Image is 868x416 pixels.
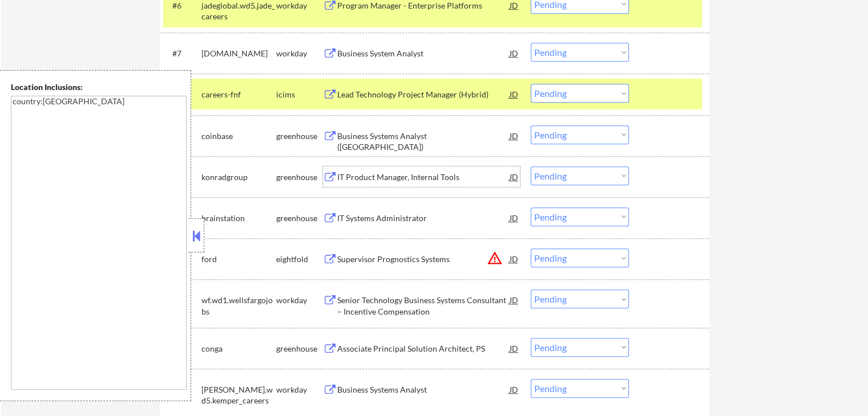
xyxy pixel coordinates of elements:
[201,89,276,100] div: careers-fnf
[508,289,520,310] div: JD
[201,213,276,224] div: brainstation
[508,338,520,358] div: JD
[201,295,276,317] div: wf.wd1.wellsfargojobs
[276,254,323,265] div: eightfold
[508,379,520,399] div: JD
[276,343,323,354] div: greenhouse
[276,89,323,100] div: icims
[201,384,276,406] div: [PERSON_NAME].wd5.kemper_careers
[337,295,510,317] div: Senior Technology Business Systems Consultant – Incentive Compensation
[337,130,510,153] div: Business Systems Analyst ([GEOGRAPHIC_DATA])
[276,48,323,59] div: workday
[276,384,323,395] div: workday
[508,248,520,269] div: JD
[276,213,323,224] div: greenhouse
[276,172,323,183] div: greenhouse
[172,48,192,59] div: #7
[337,48,510,59] div: Business System Analyst
[337,213,510,224] div: IT Systems Administrator
[201,343,276,354] div: conga
[337,384,510,395] div: Business Systems Analyst
[337,343,510,354] div: Associate Principal Solution Architect, PS
[508,43,520,63] div: JD
[337,254,510,265] div: Supervisor Prognostics Systems
[201,130,276,142] div: coinbase
[276,130,323,142] div: greenhouse
[201,254,276,265] div: ford
[337,172,510,183] div: IT Product Manager, Internal Tools
[201,48,276,59] div: [DOMAIN_NAME]
[487,250,503,266] button: warning_amber
[337,89,510,100] div: Lead Technology Project Manager (Hybrid)
[508,125,520,146] div: JD
[201,172,276,183] div: konradgroup
[508,166,520,187] div: JD
[11,81,187,93] div: Location Inclusions:
[508,207,520,228] div: JD
[276,295,323,306] div: workday
[508,84,520,104] div: JD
